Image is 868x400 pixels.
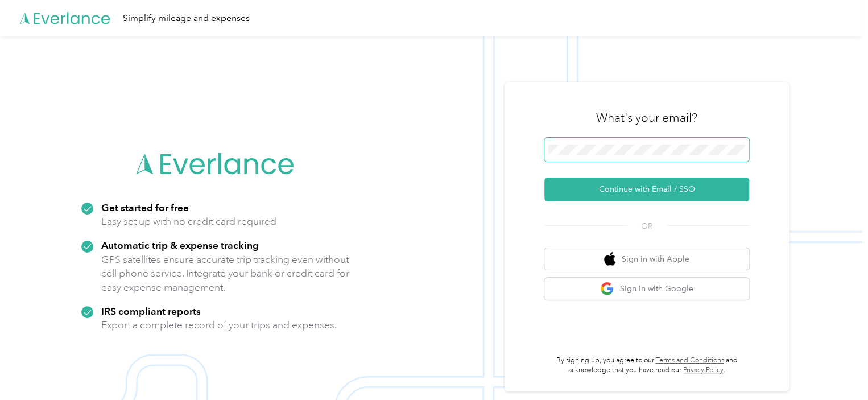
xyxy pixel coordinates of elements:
[600,282,614,296] img: google logo
[627,220,667,232] span: OR
[596,110,697,126] h3: What's your email?
[544,356,749,376] p: By signing up, you agree to our and acknowledge that you have read our .
[101,253,350,295] p: GPS satellites ensure accurate trip tracking even without cell phone service. Integrate your bank...
[683,366,724,374] a: Privacy Policy
[101,201,189,213] strong: Get started for free
[544,248,749,270] button: apple logoSign in with Apple
[101,239,259,251] strong: Automatic trip & expense tracking
[101,318,337,332] p: Export a complete record of your trips and expenses.
[604,252,615,266] img: apple logo
[656,356,724,365] a: Terms and Conditions
[544,278,749,300] button: google logoSign in with Google
[101,215,276,229] p: Easy set up with no credit card required
[101,305,201,317] strong: IRS compliant reports
[123,11,250,26] div: Simplify mileage and expenses
[544,178,749,201] button: Continue with Email / SSO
